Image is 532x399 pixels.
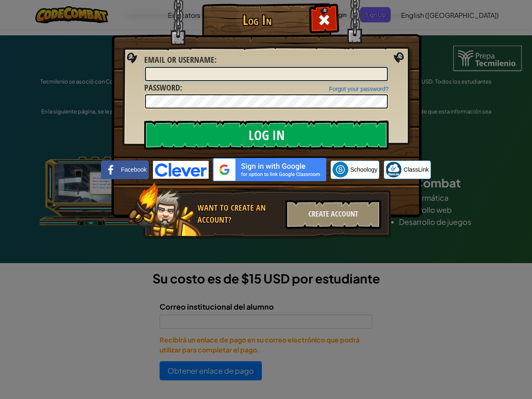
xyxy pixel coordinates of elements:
span: Email or Username [144,54,214,65]
span: ClassLink [404,165,429,174]
h1: Log In [204,13,310,27]
input: Log In [144,121,389,150]
span: Facebook [121,165,146,174]
a: Forgot your password? [329,86,389,92]
div: Create Account [286,200,381,229]
img: clever-logo-blue.png [153,161,209,179]
label: : [144,54,217,66]
span: Password [144,82,180,93]
img: gplus_sso_button2.svg [213,158,326,181]
label: : [144,82,182,94]
div: Want to create an account? [197,202,281,226]
span: Schoology [350,165,377,174]
img: facebook_small.png [103,162,119,177]
img: classlink-logo-small.png [386,162,401,177]
img: schoology.png [332,162,348,177]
